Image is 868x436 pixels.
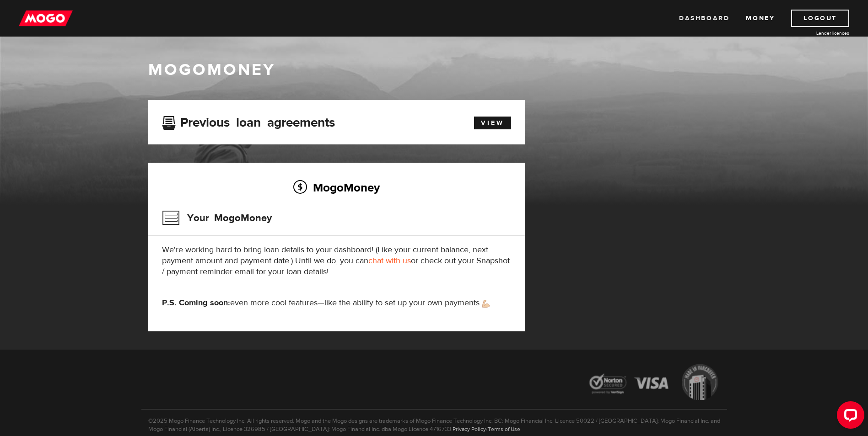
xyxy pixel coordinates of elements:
a: Logout [791,10,849,27]
a: View [474,117,511,129]
a: Dashboard [679,10,729,27]
h3: Previous loan agreements [162,115,335,127]
a: Privacy Policy [453,425,486,433]
a: Money [746,10,775,27]
a: Lender licences [781,30,849,37]
p: ©2025 Mogo Finance Technology Inc. All rights reserved. Mogo and the Mogo designs are trademarks ... [141,409,727,433]
h2: MogoMoney [162,178,511,197]
img: legal-icons-92a2ffecb4d32d839781d1b4e4802d7b.png [581,357,727,409]
iframe: LiveChat chat widget [830,398,868,436]
p: We're working hard to bring loan details to your dashboard! (Like your current balance, next paym... [162,245,511,277]
h1: MogoMoney [148,60,720,80]
img: strong arm emoji [482,300,490,308]
img: mogo_logo-11ee424be714fa7cbb0f0f49df9e16ec.png [19,10,73,27]
a: Terms of Use [488,425,520,433]
a: chat with us [368,255,411,266]
p: even more cool features—like the ability to set up your own payments [162,298,511,308]
h3: Your MogoMoney [162,206,272,230]
strong: P.S. Coming soon: [162,298,230,308]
